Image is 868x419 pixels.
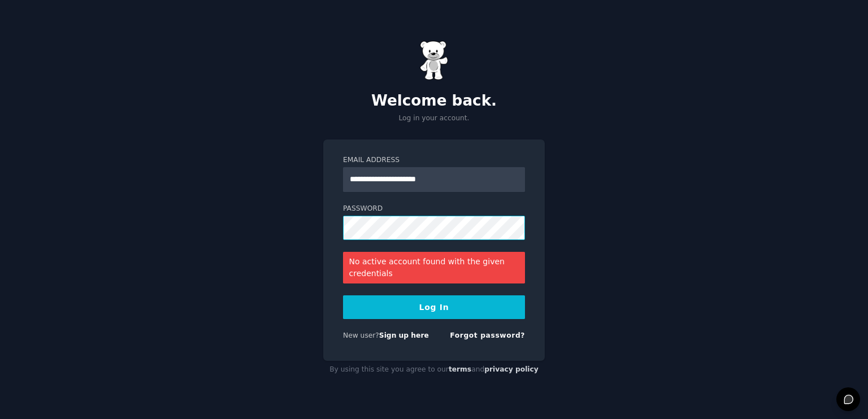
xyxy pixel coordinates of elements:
[484,365,539,373] a: privacy policy
[379,331,429,339] a: Sign up here
[343,331,379,339] span: New user?
[420,41,448,80] img: Gummy Bear
[343,252,525,283] div: No active account found with the given credentials
[449,365,471,373] a: terms
[343,295,525,319] button: Log In
[323,92,545,110] h2: Welcome back.
[323,114,545,124] p: Log in your account.
[450,331,525,339] a: Forgot password?
[343,204,525,214] label: Password
[343,155,525,165] label: Email Address
[323,361,545,379] div: By using this site you agree to our and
